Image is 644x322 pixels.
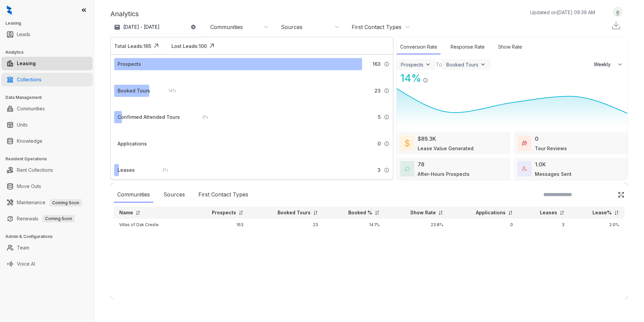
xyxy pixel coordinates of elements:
img: Click Icon [428,72,438,82]
img: Click Icon [207,41,217,51]
li: Team [1,241,93,254]
li: Leads [1,28,93,41]
li: Collections [1,73,93,86]
div: 78 [418,160,424,168]
a: Units [17,118,28,132]
span: 23 [375,87,381,95]
p: Updated on [DATE] 09:39 AM [530,9,595,16]
td: 23 [249,219,324,231]
div: Leases [118,166,135,174]
img: sorting [438,210,443,215]
div: Sources [281,23,302,31]
td: 2.0% [570,219,624,231]
img: AfterHoursConversations [405,166,410,171]
img: TotalFum [522,166,527,171]
div: Total Leads: 165 [114,43,151,50]
a: Move Outs [17,180,41,193]
img: Click Icon [151,41,161,51]
h3: Leasing [5,20,94,26]
td: 0 [449,219,518,231]
img: ViewFilterArrow [425,61,431,68]
img: Info [384,114,389,120]
li: Units [1,118,93,132]
div: Booked Tours [446,62,478,68]
li: Renewals [1,212,93,225]
li: Communities [1,102,93,115]
p: Prospects [212,209,236,216]
span: 163 [373,60,381,68]
li: Knowledge [1,134,93,148]
div: Prospects [118,60,141,68]
div: First Contact Types [352,23,401,31]
td: Villas of Oak Creste [114,219,187,231]
a: Leasing [17,57,36,70]
p: Booked Tours [278,209,311,216]
span: Coming Soon [50,199,82,207]
p: Name [119,209,133,216]
div: Messages Sent [535,170,572,178]
img: Info [384,141,389,146]
img: logo [7,5,12,15]
div: 14 % [397,71,421,86]
p: [DATE] - [DATE] [123,24,160,30]
div: Communities [210,23,243,31]
h3: Resident Operations [5,156,94,162]
div: First Contact Types [195,187,252,203]
a: Communities [17,102,45,115]
p: Applications [476,209,506,216]
h3: Data Management [5,95,94,101]
div: Booked Tours [118,87,150,95]
div: Lost Leads: 100 [171,43,207,50]
a: Collections [17,73,41,86]
a: Rent Collections [17,163,53,177]
p: Analytics [110,9,139,19]
p: Lease% [592,209,612,216]
img: SearchIcon [604,192,609,197]
div: Sources [160,187,188,203]
span: 5 [378,113,381,121]
p: Booked % [348,209,372,216]
a: Leads [17,28,30,41]
p: Show Rate [410,209,436,216]
img: LeaseValue [405,139,410,147]
button: Weekly [590,58,627,71]
div: 1.0K [535,160,546,168]
div: Communities [114,187,153,203]
div: $89.3K [418,135,436,143]
div: Tour Reviews [535,145,567,152]
td: 163 [187,219,249,231]
td: 23.8% [385,219,449,231]
div: Prospects [401,62,423,68]
div: Show Rate [495,40,525,54]
span: Weekly [594,61,614,68]
img: sorting [614,210,619,215]
button: [DATE] - [DATE] [110,21,201,33]
li: Move Outs [1,180,93,193]
img: sorting [559,210,565,215]
div: Confirmed Attended Tours [118,113,180,121]
div: Lease Value Generated [418,145,474,152]
div: Response Rate [447,40,488,54]
img: Download [611,20,621,30]
img: Info [423,78,428,83]
td: 3 [518,219,570,231]
p: Leases [540,209,557,216]
span: 0 [378,140,381,147]
a: Knowledge [17,134,42,148]
span: Coming Soon [42,215,75,222]
span: 3 [378,166,381,174]
div: 2 % [156,166,168,174]
li: Rent Collections [1,163,93,177]
li: Maintenance [1,196,93,209]
img: ViewFilterArrow [480,61,486,68]
h3: Analytics [5,49,94,55]
div: After-Hours Prospects [418,170,470,178]
img: sorting [135,210,140,215]
h3: Admin & Configurations [5,234,94,240]
img: Info [384,88,389,93]
img: Info [384,61,389,67]
div: 0 [535,135,539,143]
div: Conversion Rate [397,40,441,54]
img: sorting [238,210,244,215]
a: Voice AI [17,257,35,271]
